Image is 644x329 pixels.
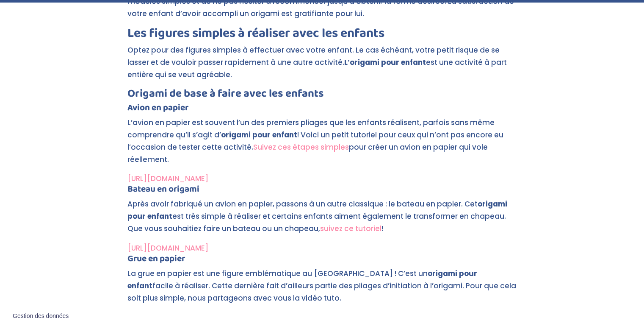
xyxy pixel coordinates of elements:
[8,307,74,325] button: Gestion des données
[127,185,517,198] h4: Bateau en origami
[127,88,517,103] h3: Origami de base à faire avec les enfants
[221,130,297,140] strong: origami pour enfant
[344,57,426,67] strong: L’origami pour enfant
[127,27,517,44] h2: Les figures simples à réaliser avec les enfants
[127,243,208,253] a: [URL][DOMAIN_NAME]
[127,103,517,117] h4: Avion en papier
[13,312,69,320] span: Gestion des données
[127,173,208,184] a: [URL][DOMAIN_NAME]
[127,268,517,312] p: La grue en papier est une figure emblématique au [GEOGRAPHIC_DATA] ! C’est un facile à réaliser. ...
[320,223,381,234] a: suivez ce tutoriel
[253,142,349,152] a: Suivez ces étapes simples
[127,44,517,88] p: Optez pour des figures simples à effectuer avec votre enfant. Le cas échéant, votre petit risque ...
[127,254,517,268] h4: Grue en papier
[127,198,517,242] p: Après avoir fabriqué un avion en papier, passons à un autre classique : le bateau en papier. Cet ...
[127,117,517,173] p: L’avion en papier est souvent l’un des premiers pliages que les enfants réalisent, parfois sans m...
[127,268,477,291] strong: origami pour enfant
